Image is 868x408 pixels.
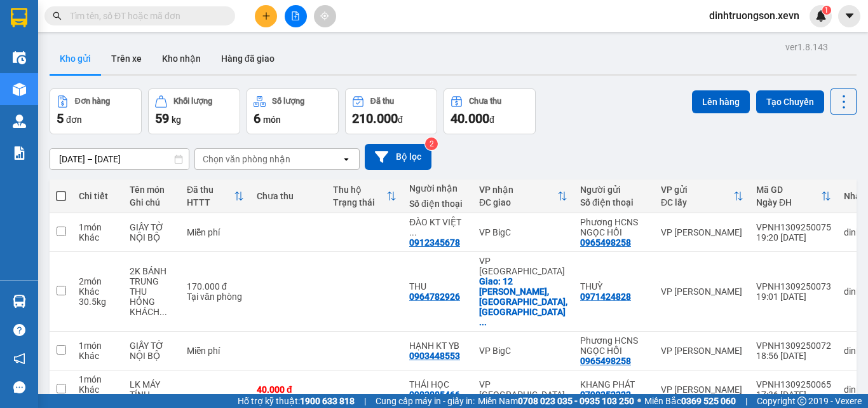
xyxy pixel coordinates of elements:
div: Số điện thoại [409,199,466,209]
div: Mã GD [756,185,821,195]
div: VP [PERSON_NAME] [661,227,743,237]
th: Toggle SortBy [180,179,250,213]
div: Giao: 12 Trịnh Tú, Ninh Khánh, Ninh Bình [479,276,567,327]
button: Trên xe [101,43,152,74]
span: Hỗ trợ kỹ thuật: [238,394,355,408]
button: caret-down [838,5,860,27]
div: Chưa thu [469,97,501,106]
img: logo-vxr [11,8,27,27]
div: Đã thu [187,185,234,195]
th: Toggle SortBy [473,179,574,213]
div: 18:56 [DATE] [756,351,831,361]
span: | [364,394,366,408]
div: LK MÁY TÍNH [130,379,174,400]
div: 0903448553 [409,351,460,361]
div: 2 món [79,276,117,286]
div: Đơn hàng [75,97,110,106]
div: VPNH1309250065 [756,379,831,390]
span: question-circle [13,324,25,336]
button: Bộ lọc [365,144,431,170]
button: Lên hàng [692,90,750,113]
button: plus [255,5,277,27]
span: ... [159,307,167,317]
span: 5 [57,111,64,126]
div: VP [GEOGRAPHIC_DATA] [479,379,567,400]
button: Kho gửi [50,43,101,74]
span: Miền Nam [478,394,634,408]
strong: 1900 633 818 [300,396,355,406]
input: Select a date range. [50,149,189,169]
span: ... [479,317,487,327]
div: ĐÀO KT VIỆT TRÌ [409,217,466,237]
div: 0912345678 [409,237,460,248]
button: Số lượng6món [247,88,339,134]
th: Toggle SortBy [654,179,750,213]
div: VPNH1309250073 [756,281,831,292]
input: Tìm tên, số ĐT hoặc mã đơn [70,9,220,23]
img: warehouse-icon [13,51,26,64]
div: Khối lượng [173,97,212,106]
div: Tại văn phòng [187,292,244,302]
svg: open [341,154,351,164]
div: THUỲ [580,281,648,292]
div: ĐC giao [479,197,557,208]
div: 0983885466 [409,390,460,400]
div: Tên món [130,185,174,195]
img: icon-new-feature [815,10,827,22]
div: Người nhận [409,183,466,193]
span: caret-down [844,10,855,22]
div: GIẤY TỜ NỘI BỘ [130,341,174,361]
button: file-add [285,5,307,27]
span: 1 [824,6,829,15]
div: Khác [79,351,117,361]
div: Khác [79,286,117,297]
span: message [13,381,25,393]
span: | [745,394,747,408]
span: đ [398,115,403,125]
div: 0971424828 [580,292,631,302]
div: Miễn phí [187,227,244,237]
div: VP [GEOGRAPHIC_DATA] [479,256,567,276]
div: Khác [79,384,117,395]
img: warehouse-icon [13,115,26,128]
div: VP [PERSON_NAME] [661,346,743,356]
span: 210.000 [352,111,398,126]
span: ⚪️ [637,398,641,404]
div: Miễn phí [187,346,244,356]
button: aim [314,5,336,27]
div: VPNH1309250075 [756,222,831,232]
sup: 2 [425,137,438,150]
span: notification [13,353,25,365]
div: 17:36 [DATE] [756,390,831,400]
span: plus [262,11,271,20]
button: Kho nhận [152,43,211,74]
div: KHANG PHÁT [580,379,648,390]
span: 6 [254,111,261,126]
div: ver 1.8.143 [785,40,828,54]
div: 19:20 [DATE] [756,232,831,243]
div: VP gửi [661,185,733,195]
th: Toggle SortBy [327,179,403,213]
div: Chọn văn phòng nhận [203,153,290,165]
sup: 1 [822,6,831,15]
div: 0964782926 [409,292,460,302]
div: 0965498258 [580,356,631,366]
div: 1 món [79,341,117,351]
span: ... [409,227,417,237]
span: Cung cấp máy in - giấy in: [376,394,475,408]
span: đơn [66,115,82,125]
button: Đã thu210.000đ [345,88,437,134]
strong: 0708 023 035 - 0935 103 250 [518,396,634,406]
div: Chi tiết [79,191,117,201]
span: dinhtruongson.xevn [699,8,810,24]
div: Đã thu [370,97,394,106]
span: món [263,115,281,125]
div: HTTT [187,197,234,208]
div: VP [PERSON_NAME] [661,384,743,395]
button: Hàng đã giao [211,43,285,74]
button: Chưa thu40.000đ [444,88,536,134]
img: solution-icon [13,146,26,160]
div: Chưa thu [257,191,320,201]
span: Miền Bắc [644,394,736,408]
div: Phương HCNS NGỌC HỒI [580,335,648,356]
